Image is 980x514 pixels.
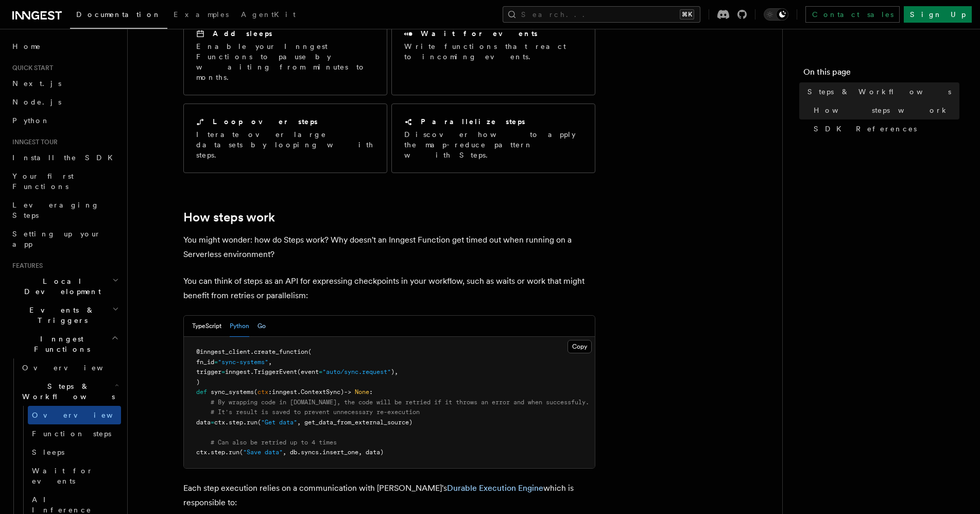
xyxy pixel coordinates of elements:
[814,124,917,134] span: SDK References
[447,483,543,493] a: Durable Execution Engine
[196,388,207,396] span: def
[404,41,582,62] p: Write functions that react to incoming events.
[8,196,121,225] a: Leveraging Steps
[12,201,99,219] span: Leveraging Steps
[211,399,589,406] span: # By wrapping code in [DOMAIN_NAME], the code will be retried if it throws an error and when succ...
[235,3,302,28] a: AgentKit
[12,98,61,106] span: Node.js
[283,449,384,456] span: , db.syncs.insert_one, data)
[221,368,225,375] span: =
[8,64,53,72] span: Quick start
[814,105,949,115] span: How steps work
[196,348,250,355] span: @inngest_client
[344,388,351,396] span: ->
[12,41,41,52] span: Home
[8,305,112,325] span: Events & Triggers
[18,377,121,406] button: Steps & Workflows
[308,348,312,355] span: (
[213,28,272,39] h2: Add sleeps
[207,449,211,456] span: .
[28,461,121,490] a: Wait for events
[196,449,207,456] span: ctx
[803,82,959,101] a: Steps & Workflows
[8,111,121,130] a: Python
[211,439,337,446] span: # Can also be retried up to 4 times
[254,368,297,375] span: TriggerEvent
[257,316,266,337] button: Go
[211,449,225,456] span: step
[8,138,58,146] span: Inngest tour
[805,6,900,23] a: Contact sales
[301,388,344,396] span: ContextSync)
[257,419,261,426] span: (
[12,153,119,162] span: Install the SDK
[254,348,308,355] span: create_function
[241,10,296,19] span: AgentKit
[297,388,301,396] span: .
[174,10,229,19] span: Examples
[230,316,249,337] button: Python
[32,411,138,419] span: Overview
[196,368,221,375] span: trigger
[70,3,167,29] a: Documentation
[18,358,121,377] a: Overview
[196,379,200,386] span: )
[12,230,101,248] span: Setting up your app
[8,225,121,253] a: Setting up your app
[225,419,229,426] span: .
[404,129,582,160] p: Discover how to apply the map-reduce pattern with Steps.
[32,430,111,438] span: Function steps
[8,37,121,56] a: Home
[8,272,121,301] button: Local Development
[18,381,115,402] span: Steps & Workflows
[32,448,64,456] span: Sleeps
[213,116,318,127] h2: Loop over steps
[12,79,61,88] span: Next.js
[297,419,412,426] span: , get_data_from_external_source)
[421,116,525,127] h2: Parallelize steps
[680,9,694,20] kbd: ⌘K
[261,419,297,426] span: "Get data"
[183,481,595,510] p: Each step execution relies on a communication with [PERSON_NAME]'s which is responsible to:
[8,74,121,93] a: Next.js
[225,449,229,456] span: .
[32,467,93,485] span: Wait for events
[192,316,221,337] button: TypeScript
[243,449,283,456] span: "Save data"
[183,210,275,225] a: How steps work
[319,368,322,375] span: =
[183,104,387,173] a: Loop over stepsIterate over large datasets by looping with steps.
[268,358,272,366] span: ,
[211,419,214,426] span: =
[268,388,272,396] span: :
[28,443,121,461] a: Sleeps
[355,388,369,396] span: None
[322,368,391,375] span: "auto/sync.request"
[211,388,254,396] span: sync_systems
[196,358,214,366] span: fn_id
[297,368,319,375] span: (event
[183,15,387,95] a: Add sleepsEnable your Inngest Functions to pause by waiting from minutes to months.
[391,104,595,173] a: Parallelize stepsDiscover how to apply the map-reduce pattern with Steps.
[391,15,595,95] a: Wait for eventsWrite functions that react to incoming events.
[239,449,243,456] span: (
[12,116,50,125] span: Python
[12,172,74,191] span: Your first Functions
[225,368,254,375] span: inngest.
[272,388,297,396] span: inngest
[8,334,111,354] span: Inngest Functions
[167,3,235,28] a: Examples
[8,262,43,270] span: Features
[22,364,128,372] span: Overview
[8,276,112,297] span: Local Development
[211,408,420,416] span: # It's result is saved to prevent unnecessary re-execution
[8,148,121,167] a: Install the SDK
[229,449,239,456] span: run
[196,419,211,426] span: data
[229,419,243,426] span: step
[183,274,595,303] p: You can think of steps as an API for expressing checkpoints in your workflow, such as waits or wo...
[32,495,92,514] span: AI Inference
[28,406,121,424] a: Overview
[8,330,121,358] button: Inngest Functions
[214,419,225,426] span: ctx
